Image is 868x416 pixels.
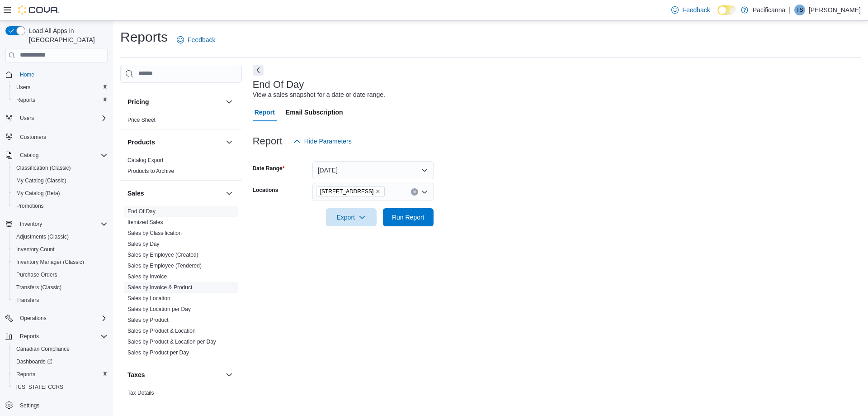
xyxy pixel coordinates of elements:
span: Home [20,71,34,78]
h1: Reports [120,28,168,46]
span: Classification (Classic) [13,163,108,173]
a: Home [16,69,38,80]
div: Sales [120,206,242,362]
span: Reports [16,371,35,378]
button: Canadian Compliance [9,343,111,355]
a: Sales by Location per Day [127,306,191,312]
span: Reports [16,96,35,104]
h3: Sales [127,189,144,198]
span: Settings [20,402,39,409]
span: Feedback [188,35,215,44]
button: Pricing [127,97,222,106]
button: Reports [9,94,111,106]
a: Sales by Employee (Tendered) [127,263,202,269]
span: Load All Apps in [GEOGRAPHIC_DATA] [25,26,108,44]
span: My Catalog (Beta) [16,190,60,197]
input: Dark Mode [717,5,736,15]
span: End Of Day [127,208,156,215]
span: Reports [13,95,108,105]
span: Dashboards [13,356,108,367]
button: Reports [16,331,42,342]
h3: Products [127,138,155,147]
div: Pricing [120,115,242,129]
span: Sales by Day [127,240,160,248]
button: Inventory [2,218,111,230]
span: Run Report [392,213,425,222]
span: Customers [20,134,46,141]
a: Inventory Manager (Classic) [13,257,88,268]
span: Inventory [16,219,108,230]
button: Export [326,208,377,226]
a: Customers [16,132,50,143]
span: Reports [13,369,108,380]
button: Classification (Classic) [9,162,111,174]
button: Pricing [224,96,235,107]
span: Settings [16,400,108,411]
span: Catalog [20,152,38,159]
button: Hide Parameters [290,132,355,150]
a: Tax Details [127,390,154,396]
span: Users [20,115,34,122]
button: Sales [224,188,235,199]
button: Home [2,68,111,81]
a: Inventory Count [13,244,58,255]
button: Users [2,112,111,124]
span: [US_STATE] CCRS [16,383,63,391]
a: Sales by Employee (Created) [127,252,198,258]
a: Sales by Invoice & Product [127,284,192,291]
span: Reports [20,333,39,340]
label: Locations [253,186,278,194]
a: Feedback [668,1,713,19]
button: My Catalog (Classic) [9,174,111,187]
button: Inventory Count [9,243,111,256]
button: Inventory [16,219,46,230]
span: Hide Parameters [304,137,352,146]
span: Adjustments (Classic) [13,231,108,242]
span: My Catalog (Classic) [16,177,66,184]
a: Dashboards [9,355,111,368]
button: Transfers (Classic) [9,281,111,294]
span: Sales by Product & Location [127,327,196,335]
a: Feedback [173,31,219,49]
button: Clear input [411,188,418,196]
div: Tina Shuman [794,5,805,15]
button: Inventory Manager (Classic) [9,256,111,268]
a: Dashboards [13,356,56,367]
button: Products [127,138,222,147]
span: Report [255,103,275,121]
span: Sales by Employee (Created) [127,251,198,258]
span: Users [13,82,108,93]
span: Operations [20,315,47,322]
a: Transfers (Classic) [13,282,65,293]
button: [DATE] [312,161,434,179]
p: | [789,5,791,15]
span: My Catalog (Classic) [13,175,108,186]
div: Products [120,155,242,180]
span: Users [16,84,30,91]
a: Purchase Orders [13,269,61,280]
span: Customers [16,131,108,142]
p: [PERSON_NAME] [809,5,861,15]
span: [STREET_ADDRESS] [320,187,374,196]
span: Inventory Manager (Classic) [13,257,108,268]
span: Sales by Location [127,295,170,302]
span: Transfers (Classic) [16,284,61,291]
button: Users [16,113,38,124]
span: Purchase Orders [16,271,57,278]
a: Sales by Product per Day [127,349,189,356]
img: Cova [18,5,59,14]
a: Sales by Location [127,295,170,301]
button: Customers [2,130,111,143]
span: Sales by Invoice [127,273,167,280]
span: Inventory Count [13,244,108,255]
span: Reports [16,331,108,342]
a: Settings [16,400,43,411]
button: My Catalog (Beta) [9,187,111,200]
span: Purchase Orders [13,269,108,280]
a: Sales by Day [127,241,160,247]
a: Sales by Invoice [127,273,167,280]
